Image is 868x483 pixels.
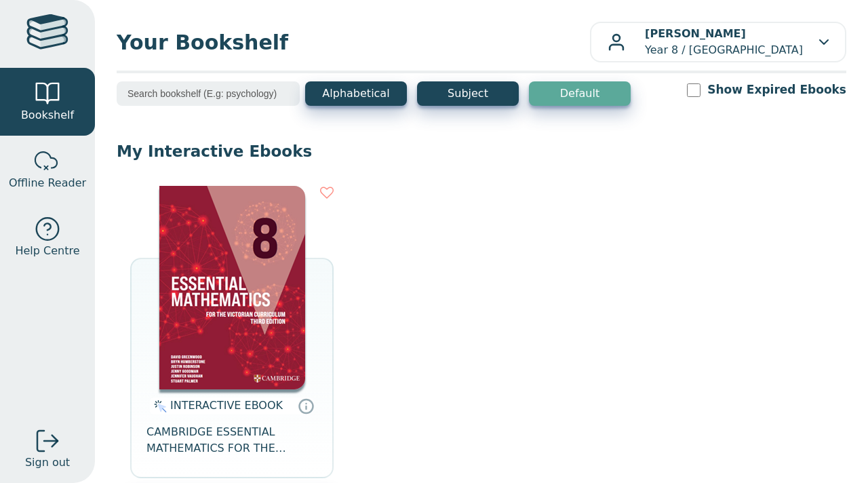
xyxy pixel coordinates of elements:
[15,243,79,259] span: Help Centre
[170,399,283,412] span: INTERACTIVE EBOOK
[9,175,86,191] span: Offline Reader
[417,81,519,106] button: Subject
[117,141,846,161] p: My Interactive Ebooks
[590,22,846,62] button: [PERSON_NAME]Year 8 / [GEOGRAPHIC_DATA]
[150,398,167,414] img: interactive.svg
[529,81,631,106] button: Default
[305,81,407,106] button: Alphabetical
[25,455,70,471] span: Sign out
[645,26,803,58] p: Year 8 / [GEOGRAPHIC_DATA]
[645,27,746,40] b: [PERSON_NAME]
[117,81,300,106] input: Search bookshelf (E.g: psychology)
[707,81,846,98] label: Show Expired Ebooks
[146,424,317,457] span: CAMBRIDGE ESSENTIAL MATHEMATICS FOR THE VICTORIAN CURRICULUM YEAR 8 EBOOK 3E
[21,107,74,123] span: Bookshelf
[298,398,314,414] a: Interactive eBooks are accessed online via the publisher’s portal. They contain interactive resou...
[159,186,305,389] img: bedfc1f2-ad15-45fb-9889-51f3863b3b8f.png
[117,27,590,58] span: Your Bookshelf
